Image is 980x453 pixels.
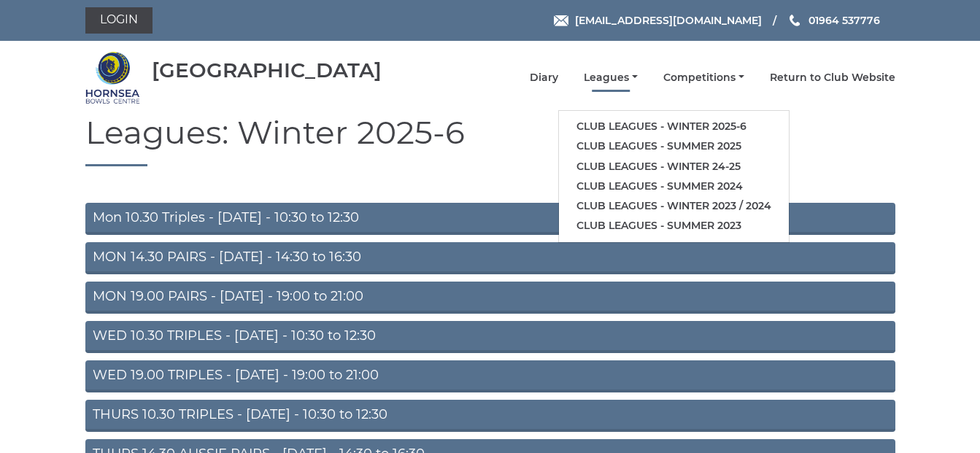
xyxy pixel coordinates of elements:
[152,59,382,82] div: [GEOGRAPHIC_DATA]
[85,242,895,274] a: MON 14.30 PAIRS - [DATE] - 14:30 to 16:30
[554,15,568,26] img: Email
[558,110,790,243] ul: Leagues
[85,115,895,166] h1: Leagues: Winter 2025-6
[530,71,558,85] a: Diary
[85,7,153,34] a: Login
[770,71,895,85] a: Return to Club Website
[787,12,880,28] a: Phone us 01964 537776
[85,400,895,432] a: THURS 10.30 TRIPLES - [DATE] - 10:30 to 12:30
[559,177,789,196] a: Club leagues - Summer 2024
[559,216,789,236] a: Club leagues - Summer 2023
[85,50,140,105] img: Hornsea Bowls Centre
[663,71,744,85] a: Competitions
[559,157,789,177] a: Club leagues - Winter 24-25
[809,14,880,27] span: 01964 537776
[559,136,789,156] a: Club leagues - Summer 2025
[554,12,762,28] a: Email [EMAIL_ADDRESS][DOMAIN_NAME]
[85,321,895,353] a: WED 10.30 TRIPLES - [DATE] - 10:30 to 12:30
[85,360,895,392] a: WED 19.00 TRIPLES - [DATE] - 19:00 to 21:00
[85,282,895,314] a: MON 19.00 PAIRS - [DATE] - 19:00 to 21:00
[790,15,800,26] img: Phone us
[575,14,762,27] span: [EMAIL_ADDRESS][DOMAIN_NAME]
[85,203,895,235] a: Mon 10.30 Triples - [DATE] - 10:30 to 12:30
[559,117,789,136] a: Club leagues - Winter 2025-6
[584,71,638,85] a: Leagues
[559,196,789,216] a: Club leagues - Winter 2023 / 2024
